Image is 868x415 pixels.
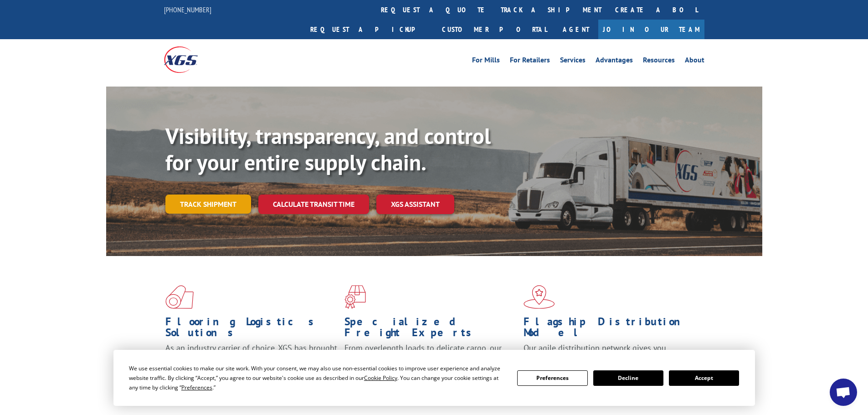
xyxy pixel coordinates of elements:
p: From overlength loads to delicate cargo, our experienced staff knows the best way to move your fr... [344,343,517,383]
a: About [685,56,704,67]
a: Customer Portal [435,20,554,39]
a: [PHONE_NUMBER] [164,5,211,14]
img: xgs-icon-focused-on-flooring-red [344,285,366,309]
a: Join Our Team [598,20,704,39]
a: Advantages [596,56,633,67]
a: Services [560,56,586,67]
a: Calculate transit time [258,195,369,214]
span: As an industry carrier of choice, XGS has brought innovation and dedication to flooring logistics... [165,343,337,375]
b: Visibility, transparency, and control for your entire supply chain. [165,122,491,176]
button: Decline [593,370,663,386]
a: XGS ASSISTANT [376,195,454,214]
img: xgs-icon-flagship-distribution-model-red [524,285,555,309]
button: Accept [669,370,739,386]
div: Cookie Consent Prompt [113,350,755,406]
a: For Retailers [510,56,550,67]
button: Preferences [517,370,587,386]
a: Resources [643,56,675,67]
a: For Mills [472,56,500,67]
span: Our agile distribution network gives you nationwide inventory management on demand. [524,343,691,364]
a: Agent [554,20,598,39]
h1: Flooring Logistics Solutions [165,316,338,343]
h1: Flagship Distribution Model [524,316,696,343]
a: Request a pickup [303,20,435,39]
a: Track shipment [165,195,251,214]
div: We use essential cookies to make our site work. With your consent, we may also use non-essential ... [129,364,506,392]
div: Open chat [830,379,857,406]
h1: Specialized Freight Experts [344,316,517,343]
img: xgs-icon-total-supply-chain-intelligence-red [165,285,194,309]
span: Preferences [181,384,212,391]
span: Cookie Policy [364,374,397,382]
